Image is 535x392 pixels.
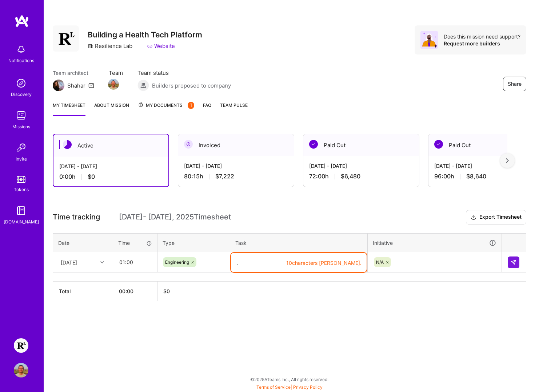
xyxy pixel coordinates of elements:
span: Engineering [165,259,189,265]
img: bell [14,42,28,57]
th: Type [157,233,230,252]
i: icon CompanyGray [88,43,93,49]
span: Builders proposed to company [152,82,231,89]
i: icon Chevron [100,260,104,264]
a: Privacy Policy [293,384,323,390]
img: teamwork [14,108,28,123]
div: © 2025 ATeams Inc., All rights reserved. [44,370,535,388]
a: Resilience Lab: Building a Health Tech Platform [12,338,30,353]
div: Resilience Lab [88,42,132,50]
img: Paid Out [434,140,443,149]
div: Does this mission need support? [444,33,520,40]
div: 10 characters [PERSON_NAME]. [286,259,362,266]
span: $6,480 [341,173,360,180]
span: Team architect [53,69,94,77]
img: tokens [17,176,25,183]
button: Share [503,77,526,91]
a: Team Member Avatar [109,78,118,90]
span: $ 0 [163,288,170,294]
span: My Documents [138,101,194,109]
img: Avatar [420,31,438,49]
th: Total [53,282,113,301]
img: Invite [14,141,28,155]
div: Active [53,134,168,157]
button: Export Timesheet [466,210,526,225]
div: Missions [12,123,30,130]
span: $8,640 [466,173,486,180]
th: Task [230,233,368,252]
img: Submit [511,259,516,265]
i: icon Mail [88,82,94,88]
div: Tokens [14,186,29,193]
span: [DATE] - [DATE] , 2025 Timesheet [119,213,231,222]
h3: Building a Health Tech Platform [88,30,202,39]
div: [DOMAIN_NAME] [4,218,39,226]
img: right [506,158,509,163]
img: Paid Out [309,140,318,149]
span: Share [508,80,522,88]
img: Invoiced [184,140,193,149]
a: About Mission [94,101,129,116]
a: Website [147,42,175,50]
span: Time tracking [53,213,100,222]
img: Company Logo [53,25,79,52]
div: Request more builders [444,40,520,47]
div: [DATE] - [DATE] [59,162,163,170]
th: 00:00 [113,282,157,301]
span: Team [109,69,123,77]
div: [DATE] - [DATE] [309,162,413,170]
img: guide book [14,203,28,218]
img: discovery [14,76,28,90]
img: User Avatar [14,363,28,377]
span: $0 [88,173,95,181]
span: Team status [137,69,231,77]
div: Invite [16,155,27,163]
a: Terms of Service [256,384,291,390]
a: My Documents1 [138,101,194,116]
div: Shahar [67,82,85,89]
a: User Avatar [12,363,30,377]
a: My timesheet [53,101,85,116]
img: Team Architect [53,80,64,91]
span: $7,222 [215,173,234,180]
div: Initiative [373,239,496,247]
div: Invoiced [178,134,294,156]
div: Discovery [11,90,32,98]
div: Notifications [8,57,34,64]
th: Date [53,233,113,252]
img: Builders proposed to company [137,80,149,91]
img: Active [63,140,72,149]
div: null [508,256,520,268]
div: 72:00 h [309,173,413,180]
span: N/A [376,259,384,265]
img: Resilience Lab: Building a Health Tech Platform [14,338,28,353]
div: 80:15 h [184,173,288,180]
img: Team Member Avatar [108,79,119,90]
div: Paid Out [303,134,419,156]
span: | [256,384,323,390]
div: Time [118,239,152,247]
i: icon Download [471,214,476,221]
div: [DATE] - [DATE] [184,162,288,170]
span: Team Pulse [220,102,248,108]
div: 1 [188,102,194,109]
div: [DATE] [61,258,77,266]
div: 0:00 h [59,173,163,181]
a: FAQ [203,101,211,116]
textarea: . [231,253,367,272]
img: logo [15,15,29,28]
input: HH:MM [113,252,157,272]
a: Team Pulse [220,101,248,116]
